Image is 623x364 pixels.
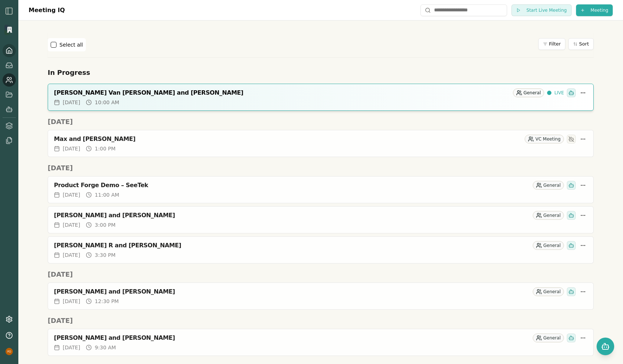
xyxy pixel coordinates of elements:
[567,211,576,220] div: Smith has been invited
[567,241,576,250] div: Smith has been invited
[63,191,80,199] span: [DATE]
[567,334,576,342] div: Smith has been invited
[48,316,594,326] h2: [DATE]
[95,99,119,106] span: 10:00 AM
[4,24,15,35] img: Organization logo
[579,334,587,342] button: More options
[579,211,587,220] button: More options
[567,135,576,143] div: Smith has not been invited
[533,334,564,342] div: General
[576,4,613,16] button: Meeting
[579,241,587,250] button: More options
[579,135,587,143] button: More options
[63,221,80,229] span: [DATE]
[63,251,80,259] span: [DATE]
[533,287,564,296] div: General
[513,88,544,97] div: General
[597,338,614,355] button: Open chat
[527,7,567,13] span: Start Live Meeting
[54,288,530,295] div: [PERSON_NAME] and [PERSON_NAME]
[54,135,522,143] div: Max and [PERSON_NAME]
[533,181,564,190] div: General
[567,181,576,190] div: Smith has been invited
[29,6,65,15] h1: Meeting IQ
[63,99,80,106] span: [DATE]
[533,211,564,220] div: General
[48,117,594,127] h2: [DATE]
[54,182,530,189] div: Product Forge Demo – SeeTek
[48,236,594,263] a: [PERSON_NAME] R and [PERSON_NAME]General[DATE]3:30 PM
[95,191,119,199] span: 11:00 AM
[54,89,510,97] div: [PERSON_NAME] Van [PERSON_NAME] and [PERSON_NAME]
[48,130,594,157] a: Max and [PERSON_NAME]VC Meeting[DATE]1:00 PM
[63,145,80,152] span: [DATE]
[48,329,594,356] a: [PERSON_NAME] and [PERSON_NAME]General[DATE]9:30 AM
[63,298,80,305] span: [DATE]
[95,221,115,229] span: 3:00 PM
[54,334,530,342] div: [PERSON_NAME] and [PERSON_NAME]
[533,241,564,250] div: General
[579,88,587,97] button: More options
[5,7,14,15] img: sidebar
[48,206,594,233] a: [PERSON_NAME] and [PERSON_NAME]General[DATE]3:00 PM
[554,90,564,96] span: LIVE
[579,181,587,190] button: More options
[591,7,608,13] span: Meeting
[48,176,594,203] a: Product Forge Demo – SeeTekGeneral[DATE]11:00 AM
[568,38,594,50] button: Sort
[48,84,594,111] a: [PERSON_NAME] Van [PERSON_NAME] and [PERSON_NAME]GeneralLIVE[DATE]10:00 AM
[579,287,587,296] button: More options
[63,344,80,351] span: [DATE]
[59,41,83,48] label: Select all
[48,269,594,280] h2: [DATE]
[567,287,576,296] div: Smith has been invited
[6,348,13,355] img: profile
[95,145,115,152] span: 1:00 PM
[48,68,594,78] h2: In Progress
[525,135,564,143] div: VC Meeting
[511,4,572,16] button: Start Live Meeting
[48,163,594,173] h2: [DATE]
[95,298,119,305] span: 12:30 PM
[95,344,116,351] span: 9:30 AM
[567,88,576,97] div: Smith has been invited
[54,212,530,219] div: [PERSON_NAME] and [PERSON_NAME]
[48,283,594,310] a: [PERSON_NAME] and [PERSON_NAME]General[DATE]12:30 PM
[95,251,115,259] span: 3:30 PM
[3,329,16,342] button: Help
[54,242,530,249] div: [PERSON_NAME] R and [PERSON_NAME]
[538,38,565,50] button: Filter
